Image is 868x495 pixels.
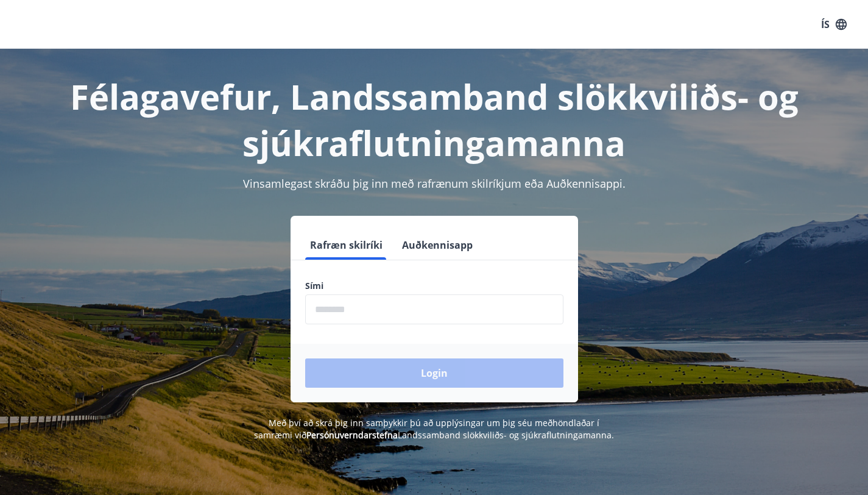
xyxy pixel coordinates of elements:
[15,73,853,166] h1: Félagavefur, Landssamband slökkviliðs- og sjúkraflutningamanna
[254,417,614,441] span: Með því að skrá þig inn samþykkir þú að upplýsingar um þig séu meðhöndlaðar í samræmi við Landssa...
[397,230,478,260] button: Auðkennisapp
[243,176,626,191] span: Vinsamlegast skráðu þig inn með rafrænum skilríkjum eða Auðkennisappi.
[305,280,563,292] label: Sími
[306,429,398,441] a: Persónuverndarstefna
[305,230,387,260] button: Rafræn skilríki
[814,13,853,35] button: ÍS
